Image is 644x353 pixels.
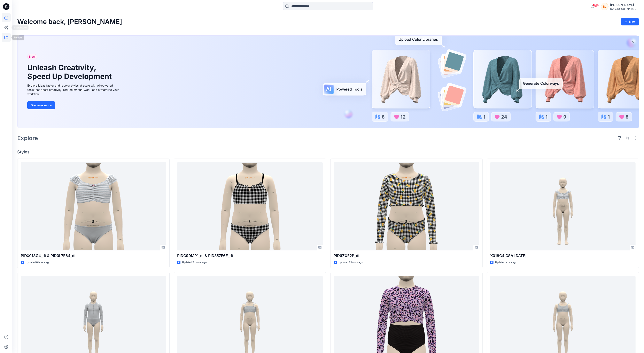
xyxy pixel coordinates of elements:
span: New [29,54,36,59]
a: Discover more [27,101,120,109]
div: BL [601,3,608,10]
button: Discover more [27,101,55,109]
h2: Welcome back, [PERSON_NAME] [17,18,122,26]
p: Updated 7 hours ago [182,260,207,265]
h2: Explore [17,135,38,141]
div: [PERSON_NAME] [610,2,639,7]
span: 99+ [593,3,599,7]
a: PID6ZXE2P_dt [334,162,479,251]
a: X018G4 GSA 2025.9.2 [490,162,636,251]
p: PIDG90MP1_dt & PID357E6E_dt [177,253,323,259]
p: Updated a day ago [495,260,517,265]
p: Updated 7 hours ago [339,260,363,265]
p: Updated 6 hours ago [26,260,50,265]
div: Explore ideas faster and recolor styles at scale with AI-powered tools that boost creativity, red... [27,83,120,96]
button: New [621,18,639,25]
h4: Styles [17,150,639,154]
p: PID6ZXE2P_dt [334,253,479,259]
p: PIDX018G4_dt & PID0L7E64_dt [21,253,166,259]
a: PIDG90MP1_dt & PID357E6E_dt [177,162,323,251]
div: Swim [GEOGRAPHIC_DATA] [610,7,639,10]
h1: Unleash Creativity, Speed Up Development [27,63,114,81]
p: X018G4 GSA [DATE] [490,253,636,259]
a: PIDX018G4_dt & PID0L7E64_dt [21,162,166,251]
